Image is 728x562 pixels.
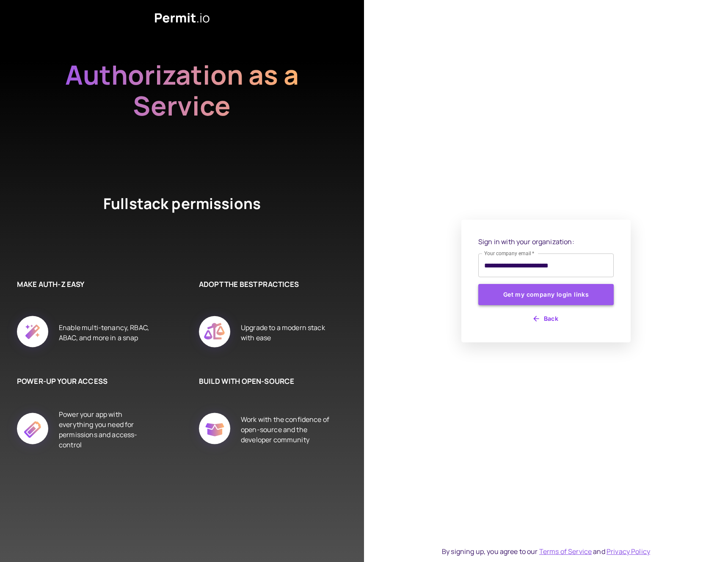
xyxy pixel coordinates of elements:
div: Upgrade to a modern stack with ease [241,306,339,359]
h6: BUILD WITH OPEN-SOURCE [199,376,339,387]
h4: Fullstack permissions [72,193,292,245]
h6: ADOPT THE BEST PRACTICES [199,279,339,290]
a: Privacy Policy [607,547,650,556]
h6: POWER-UP YOUR ACCESS [17,376,157,387]
h2: Authorization as a Service [38,59,326,152]
div: Power your app with everything you need for permissions and access-control [59,403,157,456]
button: Back [478,312,614,325]
h6: MAKE AUTH-Z EASY [17,279,157,290]
label: Your company email [484,250,535,257]
div: Work with the confidence of open-source and the developer community [241,403,339,456]
div: Enable multi-tenancy, RBAC, ABAC, and more in a snap [59,306,157,359]
a: Terms of Service [539,547,592,556]
button: Get my company login links [478,284,614,305]
p: Sign in with your organization: [478,237,614,247]
div: By signing up, you agree to our and [442,546,650,556]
